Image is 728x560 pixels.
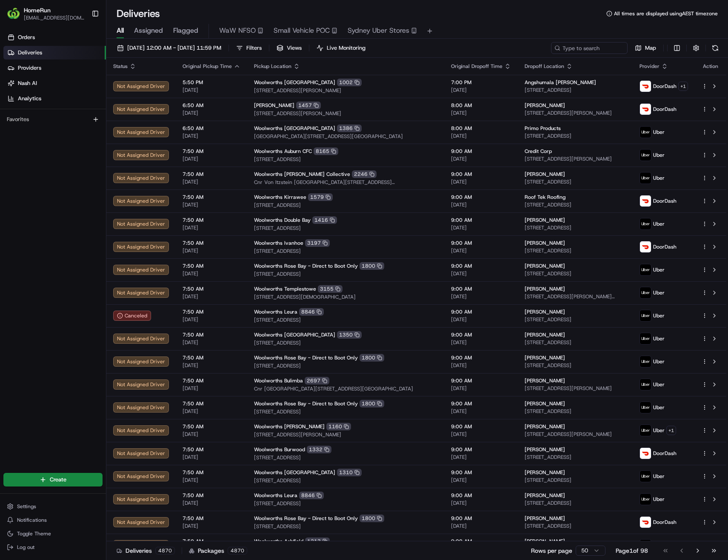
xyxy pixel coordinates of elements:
span: DoorDash [653,198,677,204]
h1: Deliveries [117,7,160,20]
div: 8165 [314,147,338,155]
span: Deliveries [18,49,42,57]
span: Cnr Von Itzstein [GEOGRAPHIC_DATA][STREET_ADDRESS][GEOGRAPHIC_DATA] [254,179,437,186]
span: [DATE] [183,293,240,300]
button: Create [3,473,103,486]
span: [STREET_ADDRESS] [254,408,437,415]
span: 9:00 AM [451,400,511,407]
span: [DATE] [451,316,511,323]
span: 6:50 AM [183,102,240,109]
span: [DATE] [183,133,240,139]
div: 1386 [337,124,362,132]
button: Live Monitoring [313,42,369,54]
span: Woolworths [GEOGRAPHIC_DATA] [254,331,335,338]
span: [STREET_ADDRESS] [525,500,626,506]
button: Refresh [709,42,721,54]
span: [STREET_ADDRESS] [254,454,437,461]
span: [DATE] [183,224,240,231]
span: [PERSON_NAME] [525,240,565,246]
span: [DATE] [451,133,511,139]
span: 9:00 AM [451,354,511,361]
span: Uber [653,427,665,434]
button: Log out [3,541,103,553]
span: Uber [653,152,665,158]
div: Packages [189,546,247,555]
span: Uber [653,381,665,388]
span: Woolworths [GEOGRAPHIC_DATA] [254,125,335,132]
span: [STREET_ADDRESS] [525,477,626,484]
span: Dropoff Location [525,63,564,70]
span: [PERSON_NAME] [525,423,565,430]
span: [STREET_ADDRESS][PERSON_NAME] [525,110,626,116]
span: Angshumala [PERSON_NAME] [525,79,596,86]
span: Woolworths Burwood [254,446,305,453]
span: [PERSON_NAME] [525,400,565,407]
span: Woolworths [PERSON_NAME] [254,423,325,430]
span: Woolworths Leura [254,492,297,499]
img: uber-new-logo.jpeg [640,379,651,390]
span: [STREET_ADDRESS] [525,408,626,415]
span: Create [50,476,66,484]
span: [STREET_ADDRESS] [254,225,437,232]
span: 7:50 AM [183,308,240,315]
div: 1350 [337,331,362,339]
img: uber-new-logo.jpeg [640,333,651,344]
span: 7:50 AM [183,377,240,384]
span: Notifications [17,517,47,523]
span: Orders [18,34,35,41]
span: [PERSON_NAME] [525,286,565,292]
a: Nash AI [3,76,106,90]
span: 7:00 PM [451,79,511,86]
span: [PERSON_NAME] [525,538,565,545]
span: [DATE] [183,523,240,529]
p: Rows per page [531,546,572,555]
span: [DATE] [451,454,511,461]
img: uber-new-logo.jpeg [640,471,651,482]
button: HomeRun [24,6,51,14]
span: Uber [653,404,665,411]
span: Woolworths Ashfield [254,538,303,545]
span: Woolworths Double Bay [254,217,311,223]
span: [STREET_ADDRESS][PERSON_NAME] [525,431,626,438]
span: [PERSON_NAME] [525,469,565,476]
div: 4870 [155,547,175,554]
span: [DATE] [451,523,511,529]
span: 6:50 AM [183,125,240,132]
span: [STREET_ADDRESS] [525,270,626,277]
span: [STREET_ADDRESS] [525,523,626,529]
span: 7:50 AM [183,171,240,178]
span: 7:50 AM [183,423,240,430]
span: WaW NFSO [219,25,256,36]
span: [PERSON_NAME] [525,102,565,109]
span: Settings [17,503,36,510]
span: Live Monitoring [327,44,365,52]
span: 9:00 AM [451,423,511,430]
button: Canceled [113,311,151,321]
span: [STREET_ADDRESS][PERSON_NAME] [254,87,437,94]
button: +1 [666,426,676,435]
span: [PERSON_NAME] [525,171,565,178]
span: 9:00 AM [451,469,511,476]
span: Woolworths Rose Bay - Direct to Boot Only [254,263,358,269]
span: Uber [653,473,665,480]
span: Uber [653,312,665,319]
span: [STREET_ADDRESS][PERSON_NAME] [525,156,626,162]
span: 7:50 AM [183,538,240,545]
span: 7:50 AM [183,331,240,338]
button: [EMAIL_ADDRESS][DOMAIN_NAME] [24,14,85,21]
span: 9:00 AM [451,148,511,155]
span: [PERSON_NAME] [525,263,565,269]
span: Uber [653,221,665,227]
div: Page 1 of 98 [616,546,648,555]
span: [DATE] [183,316,240,323]
div: 1002 [337,79,362,86]
span: [DATE] [451,362,511,369]
span: [STREET_ADDRESS] [254,362,437,369]
img: uber-new-logo.jpeg [640,127,651,138]
span: [DATE] [451,87,511,93]
span: [DATE] [451,110,511,116]
span: [PERSON_NAME] [254,102,294,109]
span: 9:00 AM [451,263,511,269]
span: 9:00 AM [451,217,511,223]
